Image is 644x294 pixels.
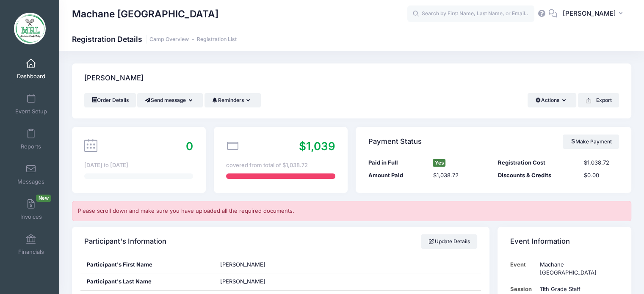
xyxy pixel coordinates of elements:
[494,159,580,167] div: Registration Cost
[510,229,570,253] h4: Event Information
[197,36,237,43] a: Registration List
[84,161,193,170] div: [DATE] to [DATE]
[368,129,422,154] h4: Payment Status
[226,161,335,170] div: covered from total of $1,038.72
[433,159,445,167] span: Yes
[80,256,214,273] div: Participant's First Name
[578,93,619,107] button: Export
[11,89,51,119] a: Event Setup
[36,195,51,202] span: New
[84,229,166,253] h4: Participant's Information
[364,159,429,167] div: Paid in Full
[528,93,576,107] button: Actions
[72,201,631,221] div: Please scroll down and make sure you have uploaded all the required documents.
[536,256,619,281] td: Machane [GEOGRAPHIC_DATA]
[510,256,536,281] td: Event
[18,248,44,256] span: Financials
[11,230,51,259] a: Financials
[11,54,51,84] a: Dashboard
[72,4,218,24] h1: Machane [GEOGRAPHIC_DATA]
[72,35,237,44] h1: Registration Details
[15,108,47,115] span: Event Setup
[429,171,494,180] div: $1,038.72
[299,140,335,153] span: $1,039
[21,143,41,150] span: Reports
[205,93,261,107] button: Reminders
[137,93,203,107] button: Send message
[84,93,136,107] a: Order Details
[17,178,44,185] span: Messages
[364,171,429,180] div: Amount Paid
[14,13,46,44] img: Machane Racket Lake
[220,261,265,268] span: [PERSON_NAME]
[580,159,623,167] div: $1,038.72
[557,4,631,24] button: [PERSON_NAME]
[421,234,477,249] a: Update Details
[186,140,193,153] span: 0
[11,159,51,189] a: Messages
[11,124,51,154] a: Reports
[220,278,265,285] span: [PERSON_NAME]
[407,5,534,22] input: Search by First Name, Last Name, or Email...
[494,171,580,180] div: Discounts & Credits
[80,273,214,290] div: Participant's Last Name
[563,135,619,149] a: Make Payment
[563,9,616,18] span: [PERSON_NAME]
[84,66,144,91] h4: [PERSON_NAME]
[11,195,51,224] a: InvoicesNew
[149,36,189,43] a: Camp Overview
[17,73,45,80] span: Dashboard
[20,213,42,220] span: Invoices
[580,171,623,180] div: $0.00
